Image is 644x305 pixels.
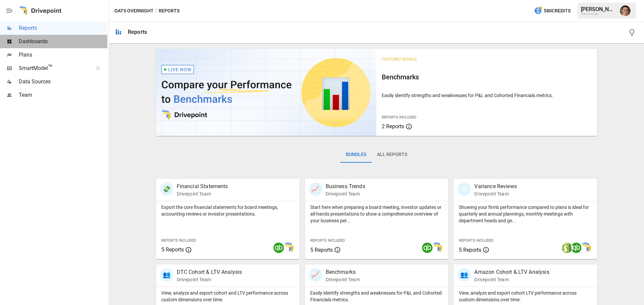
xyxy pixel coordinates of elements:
[458,182,471,196] div: 🗓
[581,12,616,15] div: Oats Overnight
[474,276,549,283] p: Drivepoint Team
[310,204,443,224] p: Start here when preparing a board meeting, investor updates or all-hands presentations to show a ...
[382,72,592,82] h6: Benchmarks
[161,238,196,243] span: Reports Included
[114,7,154,15] button: Oats Overnight
[580,242,591,253] img: smart model
[310,290,443,303] p: Easily identify strengths and weaknesses for P&L and Cohorted Financials metrics.
[177,268,242,276] p: DTC Cohort & LTV Analysis
[382,57,417,62] span: Featured Bundle
[310,238,345,243] span: Reports Included
[161,290,294,303] p: View, analyze and export cohort and LTV performance across custom dimensions over time.
[382,123,404,130] span: 2 Reports
[571,242,582,253] img: quickbooks
[177,276,242,283] p: Drivepoint Team
[19,91,107,99] span: Team
[459,238,493,243] span: Reports Included
[458,268,471,282] div: 👥
[474,182,517,190] p: Variance Reviews
[561,242,572,253] img: shopify
[155,7,157,15] div: /
[19,51,107,59] span: Plans
[544,7,571,15] span: 580 Credits
[177,190,228,197] p: Drivepoint Team
[431,242,442,253] img: smart model
[160,268,173,282] div: 👥
[531,5,573,17] button: 580Credits
[326,182,365,190] p: Business Trends
[340,147,372,163] button: Bundles
[161,204,294,217] p: Export the core financial statements for board meetings, accounting reviews or investor presentat...
[309,182,322,196] div: 📈
[459,247,481,253] span: 5 Reports
[309,268,322,282] div: 📈
[19,37,107,46] span: Dashboards
[310,247,333,253] span: 5 Reports
[620,5,631,16] img: Ryan Zayas
[160,182,173,196] div: 💸
[156,49,377,136] img: video thumbnail
[474,190,517,197] p: Drivepoint Team
[326,190,365,197] p: Drivepoint Team
[382,92,592,99] p: Easily identify strengths and weaknesses for P&L and Cohorted Financials metrics.
[19,24,107,32] span: Reports
[19,78,107,86] span: Data Sources
[372,147,413,163] button: All Reports
[459,204,592,224] p: Showing your firm's performance compared to plans is ideal for quarterly and annual plannings, mo...
[19,64,89,72] span: SmartModel
[474,268,549,276] p: Amazon Cohort & LTV Analysis
[581,6,616,12] div: [PERSON_NAME]
[177,182,228,190] p: Financial Statements
[273,242,284,253] img: quickbooks
[422,242,433,253] img: quickbooks
[161,246,184,253] span: 5 Reports
[459,290,592,303] p: View, analyze and export cohort LTV performance across custom dimensions over time.
[616,1,635,20] button: Ryan Zayas
[382,115,416,120] span: Reports Included
[326,268,360,276] p: Benchmarks
[128,29,147,35] div: Reports
[326,276,360,283] p: Drivepoint Team
[283,242,293,253] img: smart model
[48,63,53,72] span: ™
